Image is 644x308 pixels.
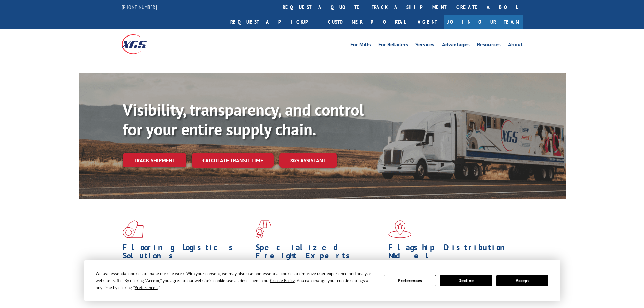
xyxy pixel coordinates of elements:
[442,42,470,49] a: Advantages
[123,220,144,238] img: xgs-icon-total-supply-chain-intelligence-red
[225,15,323,29] a: Request a pickup
[123,153,186,167] a: Track shipment
[122,4,157,10] a: [PHONE_NUMBER]
[440,275,492,286] button: Decline
[323,15,411,29] a: Customer Portal
[388,220,412,238] img: xgs-icon-flagship-distribution-model-red
[123,243,251,263] h1: Flooring Logistics Solutions
[123,99,364,140] b: Visibility, transparency, and control for your entire supply chain.
[96,270,376,291] div: We use essential cookies to make our site work. With your consent, we may also use non-essential ...
[256,220,271,238] img: xgs-icon-focused-on-flooring-red
[270,278,295,283] span: Cookie Policy
[496,275,548,286] button: Accept
[256,243,383,263] h1: Specialized Freight Experts
[192,153,274,168] a: Calculate transit time
[279,153,337,168] a: XGS ASSISTANT
[135,285,158,290] span: Preferences
[350,42,371,49] a: For Mills
[384,275,436,286] button: Preferences
[388,243,516,263] h1: Flagship Distribution Model
[444,15,523,29] a: Join Our Team
[84,260,560,301] div: Cookie Consent Prompt
[415,42,434,49] a: Services
[411,15,444,29] a: Agent
[508,42,523,49] a: About
[477,42,501,49] a: Resources
[378,42,408,49] a: For Retailers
